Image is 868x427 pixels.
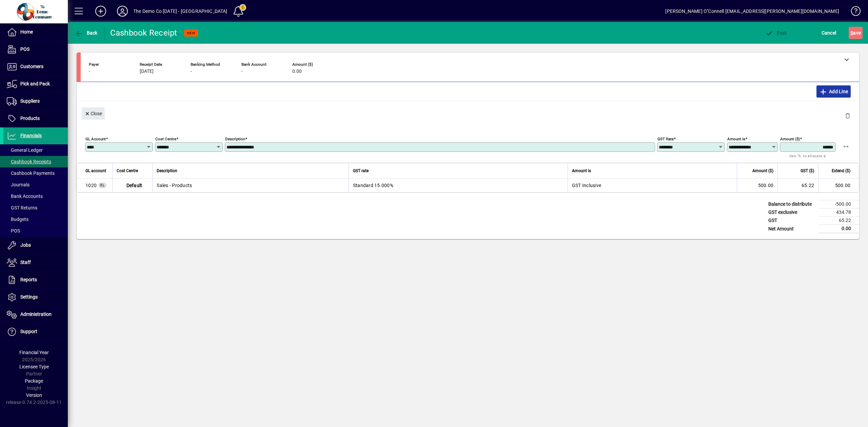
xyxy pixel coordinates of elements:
[568,179,737,192] td: GST Inclusive
[818,217,859,225] td: 65.22
[7,194,43,199] span: Bank Accounts
[765,225,818,233] td: Net Amount
[85,137,106,141] mat-label: GL Account
[3,93,68,110] a: Suppliers
[84,108,102,119] span: Close
[20,242,31,248] span: Jobs
[155,137,176,141] mat-label: Cost Centre
[3,323,68,340] a: Support
[665,6,839,17] div: [PERSON_NAME] O''Connell [EMAIL_ADDRESS][PERSON_NAME][DOMAIN_NAME]
[3,306,68,323] a: Administration
[3,202,68,213] a: GST Returns
[20,133,42,138] span: Financials
[20,311,52,317] span: Administration
[7,217,28,222] span: Budgets
[90,5,112,17] button: Add
[3,156,68,167] a: Cashbook Receipts
[765,30,787,36] span: ost
[780,137,800,141] mat-label: Amount ($)
[832,167,850,175] span: Extend ($)
[3,76,68,93] a: Pick and Pack
[7,228,20,233] span: POS
[133,6,228,17] div: The Demo Co [DATE] - [GEOGRAPHIC_DATA]
[818,208,859,217] td: 434.78
[801,167,814,175] span: GST ($)
[3,289,68,306] a: Settings
[292,69,302,74] span: 0.00
[850,30,853,36] span: S
[3,41,68,58] a: POS
[152,179,349,192] td: Sales - Products
[80,110,106,116] app-page-header-button: Close
[117,167,138,175] span: Cost Centre
[3,58,68,75] a: Customers
[752,167,773,175] span: Amount ($)
[3,190,68,202] a: Bank Accounts
[3,213,68,225] a: Budgets
[765,200,818,208] td: Balance to distribute
[25,378,43,384] span: Package
[3,24,68,41] a: Home
[846,1,860,23] a: Knowledge Base
[818,225,859,233] td: 0.00
[20,46,29,52] span: POS
[789,152,830,166] mat-hint: Use '%' to allocate a percentage
[7,205,37,210] span: GST Returns
[3,237,68,254] a: Jobs
[777,30,780,36] span: P
[20,64,43,69] span: Customers
[765,217,818,225] td: GST
[840,113,856,119] app-page-header-button: Delete
[73,27,99,39] button: Back
[819,86,848,97] span: Add Line
[765,208,818,217] td: GST exclusive
[657,137,674,141] mat-label: GST rate
[3,271,68,288] a: Reports
[20,260,31,265] span: Staff
[140,69,154,74] span: [DATE]
[777,179,818,192] td: 65.22
[20,98,40,104] span: Suppliers
[20,81,50,86] span: Pick and Pack
[3,167,68,179] a: Cashbook Payments
[353,167,369,175] span: GST rate
[840,107,856,124] button: Delete
[110,27,177,38] div: Cashbook Receipt
[3,225,68,237] a: POS
[816,85,851,98] button: Add Line
[7,159,51,164] span: Cashbook Receipts
[112,5,133,17] button: Profile
[82,107,105,120] button: Close
[75,30,98,36] span: Back
[849,27,863,39] button: Save
[20,294,38,300] span: Settings
[7,147,43,153] span: General Ledger
[157,167,177,175] span: Description
[20,29,33,35] span: Home
[3,144,68,156] a: General Ledger
[737,179,777,192] td: 500.00
[3,110,68,127] a: Products
[850,27,861,38] span: ave
[20,116,40,121] span: Products
[100,183,105,187] span: GL
[85,182,97,189] span: Sales - Products
[349,179,568,192] td: Standard 15.000%
[225,137,245,141] mat-label: Description
[19,350,49,355] span: Financial Year
[20,277,37,282] span: Reports
[572,167,591,175] span: Amount is
[126,182,142,189] span: Default
[3,254,68,271] a: Staff
[763,27,789,39] button: Post
[818,200,859,208] td: -500.00
[727,137,745,141] mat-label: Amount is
[187,31,195,35] span: NEW
[20,329,37,334] span: Support
[89,69,90,74] span: -
[26,392,42,398] span: Version
[3,179,68,190] a: Journals
[7,182,29,187] span: Journals
[19,364,49,369] span: Licensee Type
[191,69,192,74] span: -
